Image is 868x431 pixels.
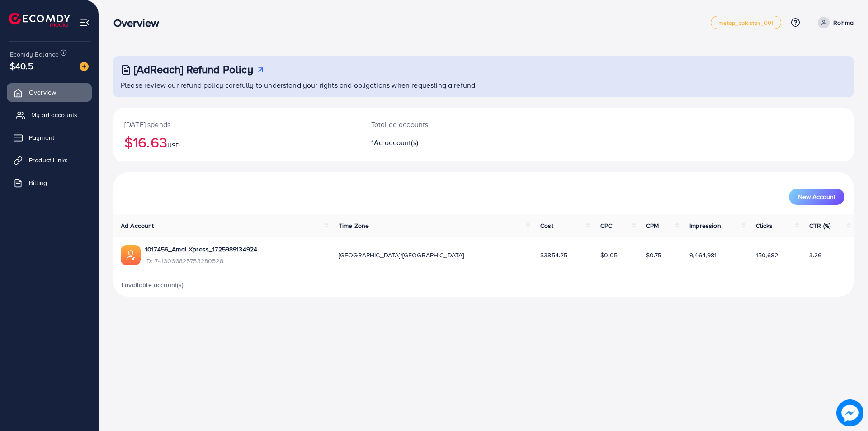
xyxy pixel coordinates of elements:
span: Payment [29,133,54,142]
a: Billing [7,174,92,192]
img: menu [80,17,90,28]
span: $40.5 [10,59,33,72]
span: 3.26 [809,251,822,260]
span: $0.75 [646,251,662,260]
h2: 1 [371,138,534,147]
span: USD [167,141,180,150]
h2: $16.63 [124,133,349,151]
span: CPC [600,221,612,230]
h3: [AdReach] Refund Policy [134,63,253,76]
span: New Account [798,194,835,200]
a: Product Links [7,151,92,169]
p: Please review our refund policy carefully to understand your rights and obligations when requesti... [121,80,848,90]
span: Cost [540,221,553,230]
span: Overview [29,88,56,97]
span: Ad Account [121,221,154,230]
img: image [80,62,89,71]
a: 1017456_Amal Xpress_1725989134924 [145,245,257,254]
img: logo [9,13,70,27]
span: $3854.25 [540,251,567,260]
span: Time Zone [339,221,369,230]
a: metap_pakistan_001 [711,16,781,29]
span: Ad account(s) [374,137,418,147]
span: metap_pakistan_001 [718,20,774,26]
span: 1 available account(s) [121,280,184,289]
span: Ecomdy Balance [10,50,59,59]
span: 9,464,981 [689,251,717,260]
img: image [836,399,863,426]
p: Total ad accounts [371,119,534,130]
a: Overview [7,83,92,101]
span: Clicks [756,221,773,230]
a: Rohma [814,17,854,28]
a: Payment [7,128,92,147]
p: Rohma [833,17,854,28]
span: Impression [689,221,721,230]
span: Product Links [29,156,68,165]
span: 150,682 [756,251,778,260]
p: [DATE] spends [124,119,349,130]
button: New Account [789,189,844,205]
span: CTR (%) [809,221,830,230]
img: ic-ads-acc.e4c84228.svg [121,245,141,265]
a: My ad accounts [7,106,92,124]
span: CPM [646,221,659,230]
span: Billing [29,178,47,187]
span: $0.05 [600,251,618,260]
span: [GEOGRAPHIC_DATA]/[GEOGRAPHIC_DATA] [339,251,464,260]
span: My ad accounts [31,110,77,119]
h3: Overview [113,16,166,29]
span: ID: 7413066825753280528 [145,256,257,265]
